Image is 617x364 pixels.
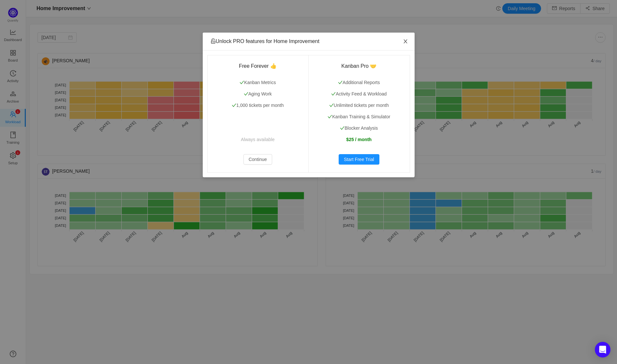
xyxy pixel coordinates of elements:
[316,79,402,86] p: Additional Reports
[329,103,334,108] i: icon: check
[338,80,343,85] i: icon: check
[396,33,415,51] button: Close
[316,102,402,109] p: Unlimited tickets per month
[316,63,402,69] h3: Kanban Pro 🤝
[328,114,332,119] i: icon: check
[211,38,216,44] i: icon: unlock
[215,63,301,69] h3: Free Forever 👍
[403,39,408,44] i: icon: close
[316,91,402,97] p: Activity Feed & Workload
[244,92,248,96] i: icon: check
[316,125,402,132] p: Blocker Analysis
[232,103,236,108] i: icon: check
[340,126,345,130] i: icon: check
[243,154,272,165] button: Continue
[211,38,319,44] span: Unlock PRO features for Home Improvement
[215,136,301,143] p: Always available
[339,154,379,165] button: Start Free Trial
[215,91,301,97] p: Aging Work
[331,92,336,96] i: icon: check
[316,113,402,120] p: Kanban Training & Simulator
[240,80,244,85] i: icon: check
[232,103,284,108] span: 1,000 tickets per month
[595,342,610,357] div: Open Intercom Messenger
[215,79,301,86] p: Kanban Metrics
[346,137,372,142] strong: $25 / month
